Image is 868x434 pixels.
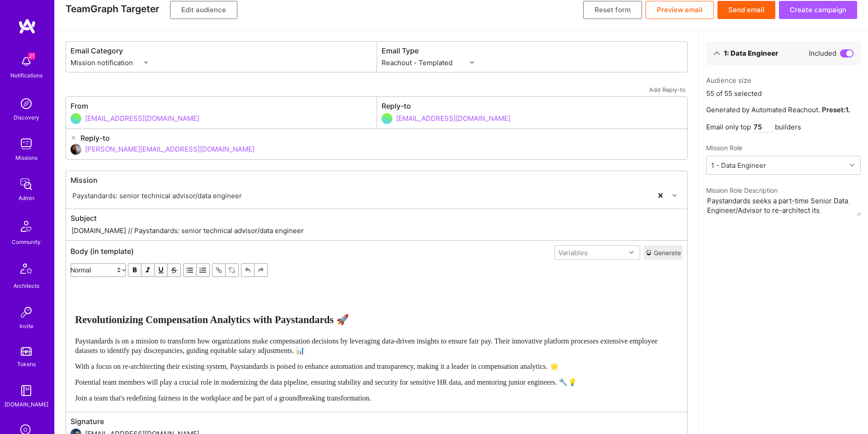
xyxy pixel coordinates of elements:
[822,105,850,114] strong: Preset: 1 .
[19,193,34,203] div: Admin
[17,382,35,400] img: guide book
[71,263,126,277] span: Normal
[18,18,36,34] img: logo
[779,1,857,19] button: Create campaign
[724,48,778,58] div: 1: Data Engineer
[71,144,81,155] img: User Avatar
[717,1,775,19] button: Send email
[14,281,39,291] div: Architects
[396,107,683,130] input: Add an address...
[71,263,126,277] select: Block type
[142,263,155,277] button: Italic
[71,214,683,223] label: Subject
[672,193,677,198] i: icon Chevron
[647,83,688,96] button: Add Reply-to
[15,153,38,162] div: Missions
[75,337,660,354] span: Paystandards is on a mission to transform how organizations make compensation decisions by levera...
[66,3,159,14] h3: TeamGraph Targeter
[15,259,37,281] img: Architects
[711,161,766,170] div: 1 - Data Engineer
[71,176,683,185] label: Mission
[583,1,642,19] button: Reset form
[241,263,255,277] button: Undo
[629,250,634,255] i: icon Chevron
[17,95,35,113] img: discovery
[71,225,683,236] input: Enter subject
[12,237,41,247] div: Community
[168,263,181,277] button: Strikethrough
[212,263,226,277] button: Link
[706,76,861,85] p: Audience size
[17,359,36,369] div: Tokens
[382,101,683,111] label: Reply-to
[75,314,349,325] span: Revolutionizing Compensation Analytics with Paystandards 🚀
[71,247,134,256] label: Body (in template)
[17,52,35,71] img: bell
[10,71,42,80] div: Notifications
[170,1,237,19] button: Edit audience
[85,107,372,130] input: Add an address...
[646,249,652,256] i: icon CrystalBall
[706,89,762,98] p: 55 of 55 selected
[183,263,197,277] button: UL
[155,263,168,277] button: Underline
[15,215,37,237] img: Community
[644,245,683,260] button: Generate
[80,134,110,143] label: Reply-to
[21,347,32,356] img: tokens
[28,52,35,60] span: 21
[75,394,371,402] span: Join a team that's redefining fairness in the workplace and be part of a groundbreaking transform...
[713,50,720,57] i: icon ArrowDown
[255,263,268,277] button: Redo
[19,321,33,331] div: Invite
[128,263,142,277] button: Bold
[75,378,577,386] span: Potential team members will play a crucial role in modernizing the data pipeline, ensuring stabil...
[71,281,682,407] div: Edit text
[71,135,76,141] i: icon CloseGray
[72,191,242,200] div: Paystandards: senior technical advisor/data engineer
[558,248,588,258] div: Variables
[706,186,861,195] label: Mission Role Description
[5,400,48,409] div: [DOMAIN_NAME]
[85,138,683,161] input: Select one address...
[382,46,683,56] label: Email Type
[646,1,714,19] button: Preview email
[706,143,742,152] label: Mission Role
[75,362,559,370] span: With a focus on re-architecting their existing system, Paystandards is poised to enhance automati...
[226,263,239,277] button: Remove Link
[17,135,35,153] img: teamwork
[17,175,35,193] img: admin teamwork
[71,46,372,56] label: Email Category
[71,101,372,111] label: From
[14,113,39,122] div: Discovery
[706,122,861,133] p: Email only top builders
[706,105,861,114] p: Generated by Automated Reachout.
[71,417,683,426] label: Signature
[809,48,854,58] div: Included
[17,303,35,321] img: Invite
[850,163,854,167] i: icon Chevron
[197,263,210,277] button: OL
[706,195,861,216] textarea: Paystandards seeks a part-time Senior Data Engineer/Advisor to re-architect its compensation anal...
